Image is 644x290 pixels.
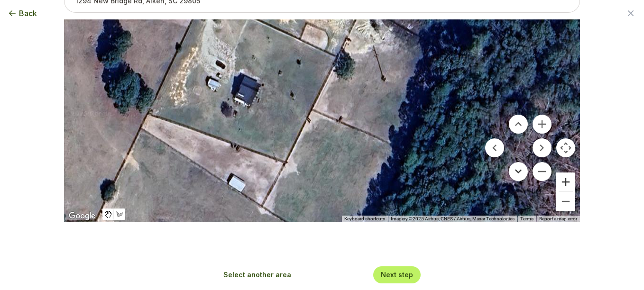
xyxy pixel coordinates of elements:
[539,216,577,221] a: Report a map error
[344,216,385,222] button: Keyboard shortcuts
[66,210,98,222] a: Open this area in Google Maps (opens a new window)
[223,270,291,280] button: Select another area
[19,8,37,19] span: Back
[102,208,114,220] button: Stop drawing
[114,208,125,220] button: Draw a shape
[66,210,98,222] img: Google
[533,162,552,181] button: Zoom out
[520,216,534,221] a: Terms (opens in new tab)
[391,216,515,221] span: Imagery ©2025 Airbus, CNES / Airbus, Maxar Technologies
[381,270,413,279] button: Next step
[556,138,575,157] button: Map camera controls
[556,172,575,191] button: Zoom in
[533,115,552,134] button: Zoom in
[509,115,528,134] button: Move up
[509,162,528,181] button: Move down
[8,8,37,19] button: Back
[533,138,552,157] button: Move right
[556,192,575,211] button: Zoom out
[485,138,504,157] button: Move left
